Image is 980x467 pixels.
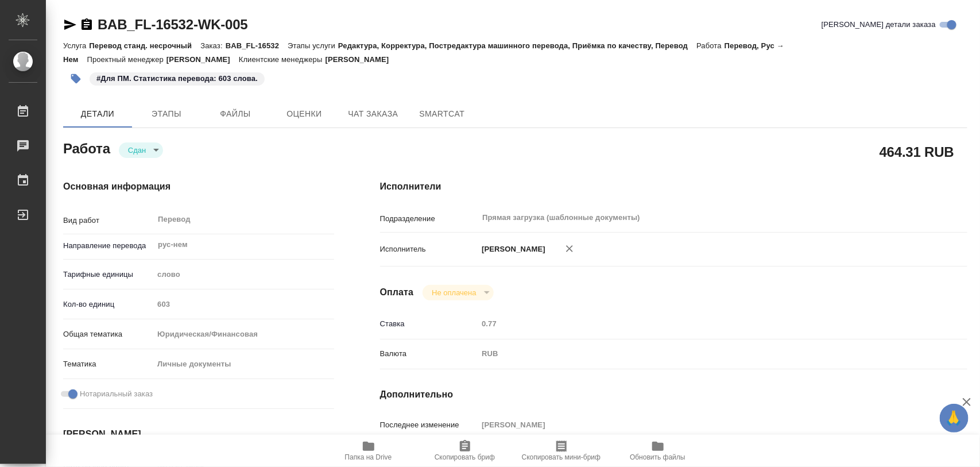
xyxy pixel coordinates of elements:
p: Исполнитель [380,244,478,255]
span: Этапы [139,107,194,121]
button: Добавить тэг [63,66,88,91]
p: Редактура, Корректура, Постредактура машинного перевода, Приёмка по качеству, Перевод [338,41,696,50]
button: Не оплачена [428,288,479,298]
p: Перевод станд. несрочный [89,41,200,50]
span: Папка на Drive [345,453,392,461]
span: Обновить файлы [630,453,685,461]
p: [PERSON_NAME] [478,244,545,255]
p: Клиентские менеджеры [239,55,326,64]
p: Вид работ [63,215,153,226]
button: Скопировать мини-бриф [513,435,610,467]
p: Общая тематика [63,329,153,340]
p: Заказ: [200,41,225,50]
input: Пустое поле [153,296,334,312]
h4: Оплата [380,285,414,299]
p: Ставка [380,318,478,330]
p: [PERSON_NAME] [326,55,398,64]
input: Пустое поле [478,315,918,332]
p: Этапы услуги [288,41,338,50]
p: #Для ПМ. Статистика перевода: 603 слова. [96,73,258,84]
span: Чат заказа [346,107,401,121]
h2: 464.31 RUB [880,142,954,161]
p: Кол-во единиц [63,299,153,310]
button: 🙏 [940,404,969,433]
button: Удалить исполнителя [557,236,582,261]
h4: [PERSON_NAME] [63,427,334,441]
span: Детали [70,107,125,121]
div: Юридическая/Финансовая [153,325,334,344]
span: [PERSON_NAME] детали заказа [822,19,936,30]
div: Сдан [423,285,493,300]
p: [PERSON_NAME] [166,55,239,64]
button: Скопировать ссылку [80,18,94,32]
span: Нотариальный заказ [80,388,153,400]
div: RUB [478,344,918,364]
a: BAB_FL-16532-WK-005 [98,17,248,32]
p: Подразделение [380,213,478,225]
div: Личные документы [153,354,334,374]
div: слово [153,265,334,284]
span: Скопировать бриф [435,453,495,461]
h4: Основная информация [63,180,334,194]
h2: Работа [63,137,110,158]
h4: Дополнительно [380,388,967,402]
p: Направление перевода [63,240,153,252]
button: Скопировать ссылку для ЯМессенджера [63,18,77,32]
button: Скопировать бриф [417,435,513,467]
span: SmartCat [415,107,470,121]
span: Файлы [208,107,263,121]
p: Работа [696,41,725,50]
span: 🙏 [944,406,964,430]
div: Сдан [119,142,163,158]
input: Пустое поле [478,416,918,433]
button: Папка на Drive [320,435,417,467]
button: Сдан [125,145,149,155]
p: Услуга [63,41,89,50]
p: Тематика [63,358,153,370]
span: Для ПМ. Статистика перевода: 603 слова. [88,73,266,83]
span: Скопировать мини-бриф [522,453,601,461]
span: Оценки [277,107,332,121]
p: Тарифные единицы [63,269,153,280]
button: Обновить файлы [610,435,706,467]
p: BAB_FL-16532 [226,41,288,50]
p: Валюта [380,348,478,360]
p: Проектный менеджер [87,55,166,64]
h4: Исполнители [380,180,967,194]
p: Последнее изменение [380,419,478,431]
